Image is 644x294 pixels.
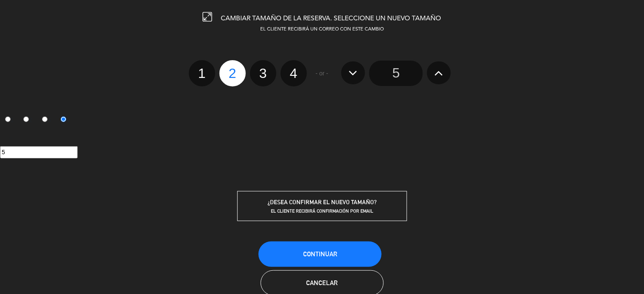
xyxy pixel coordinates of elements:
span: - or - [316,69,329,78]
span: Continuar [303,250,337,258]
input: 3 [42,116,48,122]
label: 3 [250,60,276,86]
label: 2 [19,113,37,128]
span: CAMBIAR TAMAÑO DE LA RESERVA. SELECCIONE UN NUEVO TAMAÑO [221,15,442,22]
input: 1 [5,116,11,122]
label: 4 [281,60,307,86]
label: 1 [189,60,215,86]
span: EL CLIENTE RECIBIRÁ UN CORREO CON ESTE CAMBIO [260,27,384,32]
span: ¿DESEA CONFIRMAR EL NUEVO TAMAÑO? [267,199,377,205]
label: 4 [56,113,74,128]
label: 2 [219,60,246,86]
input: 2 [23,116,29,122]
input: 4 [61,116,66,122]
button: Continuar [259,241,382,267]
span: Cancelar [307,279,338,286]
label: 3 [37,113,56,128]
span: EL CLIENTE RECIBIRÁ CONFIRMACIÓN POR EMAIL [271,208,373,214]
